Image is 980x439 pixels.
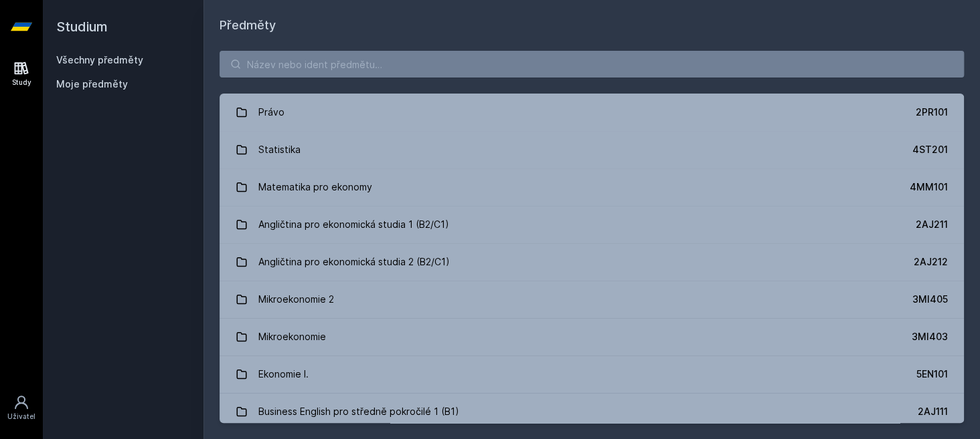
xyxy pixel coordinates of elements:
[914,255,948,269] div: 2AJ212
[12,78,31,88] div: Study
[258,211,449,238] div: Angličtina pro ekonomická studia 1 (B2/C1)
[56,54,143,65] a: Všechny předměty
[3,53,40,94] a: Study
[220,131,964,168] a: Statistika 4ST201
[258,323,326,350] div: Mikroekonomie
[220,281,964,318] a: Mikroekonomie 2 3MI405
[220,168,964,206] a: Matematika pro ekonomy 4MM101
[220,51,964,78] input: Název nebo ident předmětu…
[258,174,372,200] div: Matematika pro ekonomy
[916,368,948,381] div: 5EN101
[3,388,40,428] a: Uživatel
[918,405,948,418] div: 2AJ111
[258,136,301,163] div: Statistika
[220,393,964,430] a: Business English pro středně pokročilé 1 (B1) 2AJ111
[258,398,459,425] div: Business English pro středně pokročilé 1 (B1)
[912,143,948,156] div: 4ST201
[258,286,334,313] div: Mikroekonomie 2
[56,78,128,91] span: Moje předměty
[220,206,964,243] a: Angličtina pro ekonomická studia 1 (B2/C1) 2AJ211
[912,330,948,343] div: 3MI403
[220,243,964,281] a: Angličtina pro ekonomická studia 2 (B2/C1) 2AJ212
[220,16,964,35] h1: Předměty
[258,361,309,388] div: Ekonomie I.
[220,318,964,355] a: Mikroekonomie 3MI403
[258,249,450,275] div: Angličtina pro ekonomická studia 2 (B2/C1)
[912,293,948,306] div: 3MI405
[910,180,948,194] div: 4MM101
[258,99,284,126] div: Právo
[916,218,948,231] div: 2AJ211
[220,355,964,393] a: Ekonomie I. 5EN101
[220,94,964,131] a: Právo 2PR101
[7,412,35,422] div: Uživatel
[916,106,948,119] div: 2PR101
